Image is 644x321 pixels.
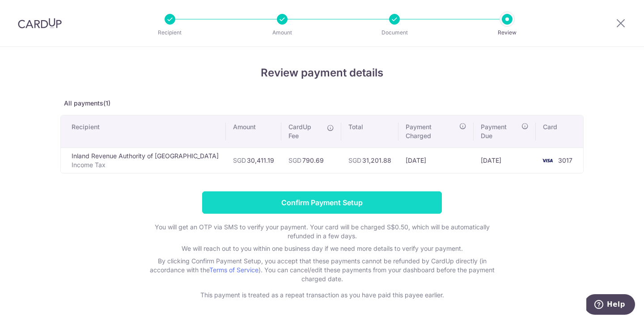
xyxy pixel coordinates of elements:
[209,266,258,274] a: Terms of Service
[226,115,281,148] th: Amount
[341,148,398,173] td: 31,201.88
[474,148,536,173] td: [DATE]
[249,28,315,37] p: Amount
[558,156,572,164] span: 3017
[18,18,62,29] img: CardUp
[538,155,556,166] img: <span class="translation_missing" title="translation missing: en.account_steps.new_confirm_form.b...
[137,28,203,37] p: Recipient
[61,115,226,148] th: Recipient
[143,291,501,300] p: This payment is treated as a repeat transaction as you have paid this payee earlier.
[60,99,584,108] p: All payments(1)
[226,148,281,173] td: 30,411.19
[143,244,501,253] p: We will reach out to you within one business day if we need more details to verify your payment.
[72,160,219,169] p: Income Tax
[348,156,361,164] span: SGD
[233,156,246,164] span: SGD
[398,148,474,173] td: [DATE]
[60,65,584,81] h4: Review payment details
[341,115,398,148] th: Total
[361,28,428,37] p: Document
[406,122,457,140] span: Payment Charged
[481,122,519,140] span: Payment Due
[288,122,322,140] span: CardUp Fee
[143,223,501,241] p: You will get an OTP via SMS to verify your payment. Your card will be charged S$0.50, which will ...
[281,148,341,173] td: 790.69
[586,294,635,317] iframe: Opens a widget where you can find more information
[474,28,540,37] p: Review
[61,148,226,173] td: Inland Revenue Authority of [GEOGRAPHIC_DATA]
[202,191,442,214] input: Confirm Payment Setup
[288,156,301,164] span: SGD
[536,115,583,148] th: Card
[143,257,501,283] p: By clicking Confirm Payment Setup, you accept that these payments cannot be refunded by CardUp di...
